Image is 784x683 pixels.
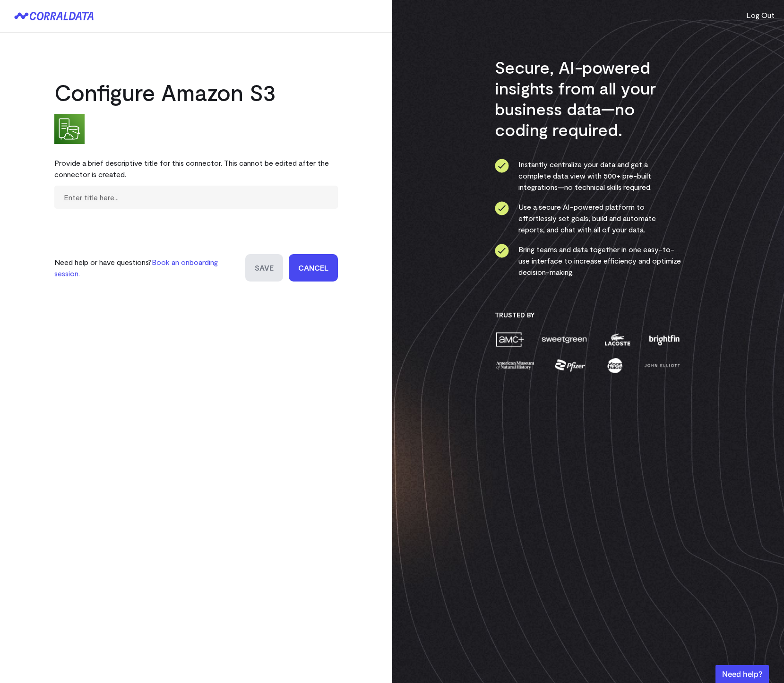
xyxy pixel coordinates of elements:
[495,159,681,193] li: Instantly centralize your data and get a complete data view with 500+ pre-built integrations—no t...
[495,311,681,319] h3: Trusted By
[495,57,681,140] h3: Secure, AI-powered insights from all your business data—no coding required.
[647,331,681,348] img: brightfin-a251e171.png
[541,331,588,348] img: sweetgreen-1d1fb32c.png
[54,152,338,186] div: Provide a brief descriptive title for this connector. This cannot be edited after the connector i...
[495,159,509,173] img: ico-check-circle-4b19435c.svg
[54,114,85,144] img: s3-704c6b6c.svg
[54,256,240,279] p: Need help or have questions?
[289,254,338,282] a: Cancel
[495,201,681,235] li: Use a secure AI-powered platform to effortlessly set goals, build and automate reports, and chat ...
[495,201,509,215] img: ico-check-circle-4b19435c.svg
[605,357,624,374] img: moon-juice-c312e729.png
[54,78,338,106] h2: Configure Amazon S3
[495,244,681,278] li: Bring teams and data together in one easy-to-use interface to increase efficiency and optimize de...
[495,244,509,258] img: ico-check-circle-4b19435c.svg
[54,186,338,209] input: Enter title here...
[495,357,535,374] img: amnh-5afada46.png
[554,357,586,374] img: pfizer-e137f5fc.png
[495,331,525,348] img: amc-0b11a8f1.png
[603,331,631,348] img: lacoste-7a6b0538.png
[746,9,775,21] button: Log Out
[643,357,681,374] img: john-elliott-25751c40.png
[245,254,283,282] input: Save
